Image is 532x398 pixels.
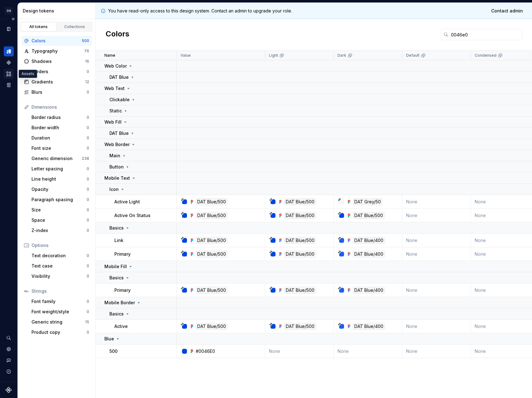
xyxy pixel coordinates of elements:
[82,38,89,43] div: 500
[31,288,89,294] div: Strings
[104,141,130,148] p: Web Border
[284,212,316,219] div: DAT Blue/500
[31,38,82,44] div: Colors
[29,251,92,261] a: Text decoration0
[196,348,215,354] div: #0046E0
[31,319,85,325] div: Generic string
[87,115,89,120] div: 0
[31,166,87,172] div: Letter spacing
[22,87,92,97] a: Blurs0
[265,344,334,358] td: None
[87,135,89,140] div: 0
[29,225,92,235] a: Z-index0
[31,217,87,223] div: Space
[284,251,316,258] div: DAT Blue/500
[22,77,92,87] a: Gradients12
[87,69,89,74] div: 0
[353,212,385,219] div: DAT Blue/500
[4,355,14,365] button: Contact support
[491,8,523,14] span: Contact admin
[9,15,17,23] button: Expand sidebar
[19,70,37,78] div: Assets
[4,69,14,79] a: Assets
[29,327,92,337] a: Product copy0
[114,199,140,205] p: Active Light
[284,237,316,244] div: DAT Blue/500
[402,344,471,358] td: None
[87,299,89,304] div: 0
[104,300,135,306] p: Mobile Border
[87,274,89,279] div: 0
[87,125,89,130] div: 0
[22,46,92,56] a: Typography76
[284,287,316,294] div: DAT Blue/500
[109,311,124,317] p: Basics
[109,225,124,231] p: Basics
[334,344,402,358] td: None
[87,263,89,268] div: 0
[4,46,14,56] a: Design tokens
[29,154,92,163] a: Generic dimension238
[4,58,14,68] a: Components
[114,212,151,219] p: Active On Status
[402,234,471,247] td: None
[114,287,131,293] p: Primary
[353,237,385,244] div: DAT Blue/400
[29,215,92,225] a: Space0
[31,242,89,249] div: Options
[31,69,87,75] div: Borders
[31,104,89,110] div: Dimensions
[475,53,496,58] p: Condensed
[6,387,12,393] svg: Supernova Logo
[31,135,87,141] div: Duration
[87,207,89,212] div: 0
[31,207,87,213] div: Size
[29,307,92,317] a: Font weight/style0
[196,323,228,330] div: DAT Blue/500
[402,209,471,222] td: None
[82,156,89,161] div: 238
[353,287,385,294] div: DAT Blue/400
[104,336,114,342] p: Blue
[29,205,92,215] a: Size0
[29,317,92,327] a: Generic string15
[4,80,14,90] div: Storybook stories
[29,195,92,205] a: Paragraph spacing0
[109,153,120,159] p: Main
[4,24,14,34] a: Documentation
[196,251,228,258] div: DAT Blue/500
[87,166,89,171] div: 0
[109,97,130,103] p: Clickable
[104,119,122,125] p: Web Fill
[31,263,87,269] div: Text case
[109,164,124,170] p: Button
[353,323,385,330] div: DAT Blue/400
[4,333,14,343] div: Search ⌘K
[196,287,228,294] div: DAT Blue/500
[31,79,85,85] div: Gradients
[87,253,89,258] div: 0
[269,53,278,58] p: Light
[23,8,93,14] div: Design tokens
[353,251,385,258] div: DAT Blue/400
[109,74,129,80] p: DAT Blue
[104,85,125,92] p: Web Text
[31,145,87,151] div: Font size
[402,320,471,333] td: None
[31,48,84,54] div: Typography
[31,89,87,95] div: Blurs
[87,330,89,335] div: 0
[29,261,92,271] a: Text case0
[31,176,87,182] div: Line height
[108,8,292,14] p: You have read-only access to this design system. Contact an admin to upgrade your role.
[87,309,89,314] div: 0
[87,177,89,182] div: 0
[104,53,115,58] p: Name
[87,218,89,223] div: 0
[31,197,87,203] div: Paragraph spacing
[29,164,92,174] a: Letter spacing0
[87,228,89,233] div: 0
